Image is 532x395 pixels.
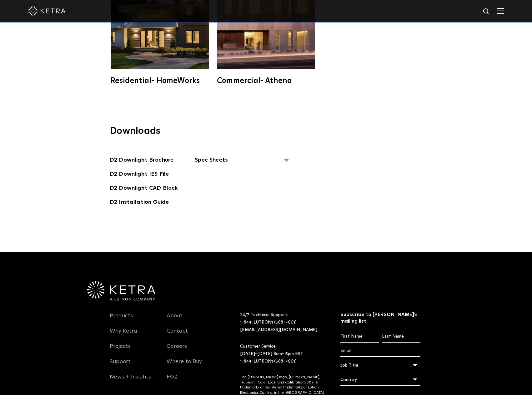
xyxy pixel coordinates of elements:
[340,331,379,343] input: First Name
[240,359,297,363] a: 1-844-LUTRON1 (588-7661)
[110,125,422,141] h3: Downloads
[167,311,214,388] div: Navigation Menu
[340,311,421,324] h3: Subscribe to [PERSON_NAME]’s mailing list
[87,281,155,300] img: Ketra-aLutronCo_White_RGB
[240,311,325,334] p: 24/7 Technical Support:
[167,343,187,357] a: Careers
[167,328,188,342] a: Contact
[111,77,209,85] div: Residential- HomeWorks
[195,156,289,169] span: Spec Sheets
[167,312,183,327] a: About
[110,373,151,388] a: News + Insights
[240,343,325,365] p: Customer Service: [DATE]-[DATE] 8am- 5pm EST
[340,374,421,386] div: Country
[240,320,297,324] a: 1-844-LUTRON1 (588-7661)
[340,345,421,357] input: Email
[340,359,421,371] div: Job Title
[110,358,131,373] a: Support
[167,358,202,373] a: Where to Buy
[217,77,315,85] div: Commercial- Athena
[110,170,169,180] a: D2 Downlight IES File
[110,343,131,357] a: Projects
[167,373,178,388] a: FAQ
[110,311,157,388] div: Navigation Menu
[110,312,133,327] a: Products
[382,331,420,343] input: Last Name
[110,184,178,194] a: D2 Downlight CAD Block
[110,156,173,166] a: D2 Downlight Brochure
[497,8,504,14] img: Hamburger%20Nav.svg
[240,328,317,332] a: [EMAIL_ADDRESS][DOMAIN_NAME]
[110,328,137,342] a: Why Ketra
[110,198,169,208] a: D2 Installation Guide
[483,8,490,16] img: search icon
[28,6,66,16] img: ketra-logo-2019-white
